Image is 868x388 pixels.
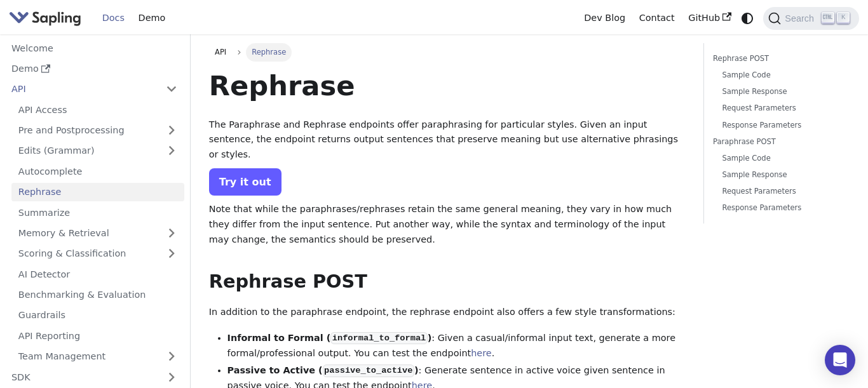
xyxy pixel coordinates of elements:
p: Note that while the paraphrases/rephrases retain the same general meaning, they vary in how much ... [209,202,685,247]
a: Welcome [4,39,184,57]
a: Guardrails [11,306,184,324]
button: Collapse sidebar category 'API' [159,80,184,98]
a: Summarize [11,203,184,222]
a: Try it out [209,168,281,196]
a: Demo [132,8,172,28]
a: API Access [11,100,184,119]
p: The Paraphrase and Rephrase endpoints offer paraphrasing for particular styles. Given an input se... [209,117,685,163]
a: Contact [632,8,682,28]
a: Sample Code [722,152,840,164]
a: API Reporting [11,326,184,345]
a: Dev Blog [577,8,632,28]
kbd: K [837,12,850,23]
span: Rephrase [246,43,292,61]
nav: Breadcrumbs [209,43,685,61]
a: here [471,348,491,358]
a: Response Parameters [722,202,840,214]
a: SDK [4,368,159,386]
span: API [215,48,226,57]
div: Open Intercom Messenger [825,345,855,375]
a: API [4,80,159,98]
a: Sample Code [722,69,840,81]
a: Sapling.ai [9,9,86,27]
a: Request Parameters [722,102,840,114]
a: Rephrase POST [713,53,845,65]
a: Request Parameters [722,185,840,197]
a: Benchmarking & Evaluation [11,286,184,304]
span: Search [781,13,822,23]
code: informal_to_formal [330,332,427,345]
a: Edits (Grammar) [11,142,184,160]
a: Memory & Retrieval [11,224,184,243]
p: In addition to the paraphrase endpoint, the rephrase endpoint also offers a few style transformat... [209,305,685,320]
strong: Passive to Active ( ) [227,365,419,375]
a: API [209,43,233,61]
button: Search (Ctrl+K) [763,7,858,30]
a: Docs [95,8,132,28]
a: Sample Response [722,169,840,181]
h2: Rephrase POST [209,271,685,293]
a: Scoring & Classification [11,244,184,263]
img: Sapling.ai [9,9,81,27]
button: Expand sidebar category 'SDK' [159,368,184,386]
a: AI Detector [11,265,184,283]
code: passive_to_active [323,365,414,377]
a: Paraphrase POST [713,136,845,148]
a: Demo [4,60,184,78]
strong: Informal to Formal ( ) [227,333,432,343]
h1: Rephrase [209,69,685,103]
a: Response Parameters [722,119,840,131]
a: Pre and Postprocessing [11,121,184,140]
li: : Given a casual/informal input text, generate a more formal/professional output. You can test th... [227,331,685,361]
a: Sample Response [722,86,840,98]
a: GitHub [681,8,738,28]
a: Autocomplete [11,162,184,180]
button: Switch between dark and light mode (currently system mode) [738,9,757,27]
a: Rephrase [11,183,184,201]
a: Team Management [11,347,184,366]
